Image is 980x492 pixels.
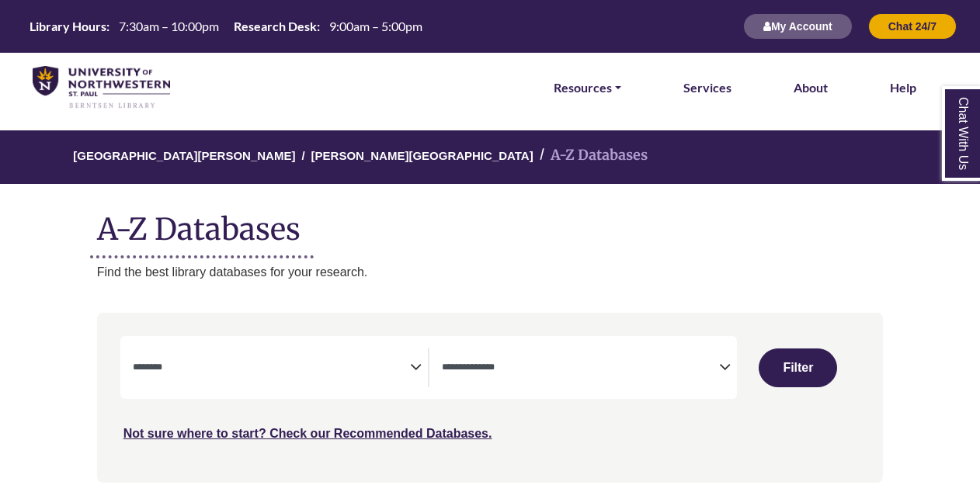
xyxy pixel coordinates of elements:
nav: breadcrumb [97,130,884,184]
button: My Account [743,13,853,40]
h1: A-Z Databases [97,199,884,247]
span: 7:30am – 10:00pm [119,19,219,33]
a: Hours Today [23,18,429,36]
p: Find the best library databases for your research. [97,262,884,282]
a: Services [683,78,732,98]
button: Submit for Search Results [759,348,837,387]
button: Chat 24/7 [868,13,957,40]
textarea: Search [133,362,410,375]
a: [PERSON_NAME][GEOGRAPHIC_DATA] [311,147,533,162]
a: My Account [743,19,853,33]
textarea: Search [442,362,719,375]
th: Library Hours: [23,18,110,34]
a: About [794,78,828,98]
a: Not sure where to start? Check our Recommended Databases. [123,427,492,440]
img: library_home [33,66,170,109]
th: Research Desk: [228,18,321,34]
a: Help [890,78,916,98]
a: [GEOGRAPHIC_DATA][PERSON_NAME] [73,147,295,162]
table: Hours Today [23,18,429,33]
a: Chat 24/7 [868,19,957,33]
nav: Search filters [97,313,884,482]
span: 9:00am – 5:00pm [329,19,422,33]
li: A-Z Databases [533,144,648,167]
a: Resources [554,78,621,98]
